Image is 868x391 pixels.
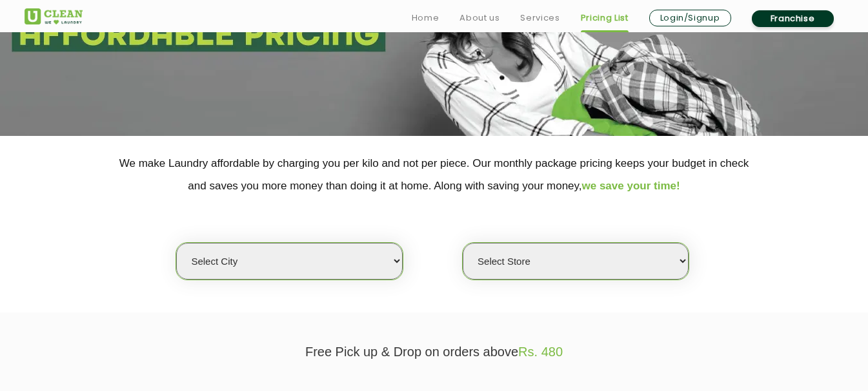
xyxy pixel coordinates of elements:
[752,10,834,27] a: Franchise
[459,10,500,26] a: About us
[25,345,844,359] p: Free Pick up & Drop on orders above
[581,10,629,26] a: Pricing List
[25,8,83,24] img: UClean Laundry and Dry Cleaning
[412,10,439,26] a: Home
[582,180,680,192] span: we save your time!
[25,152,844,197] p: We make Laundry affordable by charging you per kilo and not per piece. Our monthly package pricin...
[518,345,563,359] span: Rs. 480
[520,10,560,26] a: Services
[649,10,731,26] a: Login/Signup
